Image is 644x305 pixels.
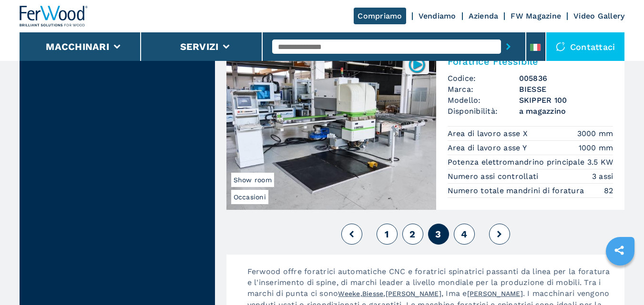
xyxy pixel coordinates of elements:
button: 2 [402,224,423,245]
h2: Foratrice Flessibile [448,56,613,67]
img: 005836 [408,55,426,74]
img: Contattaci [556,42,565,51]
iframe: Chat [603,262,637,298]
button: submit-button [501,36,516,58]
p: Area di lavoro asse X [448,128,531,139]
button: Macchinari [46,41,109,52]
a: Azienda [469,11,499,20]
span: Modello: [448,95,519,106]
span: 1 [385,228,389,240]
a: sharethis [607,238,631,262]
em: 3.5 KW [587,157,613,167]
span: 4 [461,228,467,240]
img: Foratrice Flessibile BIESSE SKIPPER 100 [226,48,436,210]
span: a magazzino [519,106,613,117]
button: 3 [428,224,449,245]
span: 2 [409,228,415,240]
img: Ferwood [20,6,88,27]
span: Marca: [448,84,519,95]
h3: SKIPPER 100 [519,95,613,106]
a: Video Gallery [573,11,624,20]
a: [PERSON_NAME] [467,290,523,297]
a: Compriamo [354,8,406,24]
h3: BIESSE [519,84,613,95]
em: 82 [604,185,613,196]
span: Show room [231,173,274,187]
button: 4 [454,224,475,245]
button: Servizi [180,41,219,52]
em: 1000 mm [579,142,613,153]
a: Vendiamo [419,11,456,20]
a: FW Magazine [511,11,561,20]
span: Codice: [448,73,519,84]
button: 1 [377,224,398,245]
span: Disponibilità: [448,106,519,117]
p: Area di lavoro asse Y [448,143,530,153]
a: Foratrice Flessibile BIESSE SKIPPER 100OccasioniShow room005836Foratrice FlessibileCodice:005836M... [226,48,625,210]
p: Numero assi controllati [448,171,541,182]
span: 3 [435,228,441,240]
p: Numero totale mandrini di foratura [448,186,587,196]
a: Biesse [362,290,384,297]
span: Occasioni [231,190,268,204]
p: Potenza elettromandrino principale [448,157,587,167]
a: Weeke [338,290,360,297]
div: Contattaci [546,32,625,61]
a: [PERSON_NAME] [386,290,441,297]
em: 3 assi [592,171,613,182]
h3: 005836 [519,73,613,84]
em: 3000 mm [577,128,613,139]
